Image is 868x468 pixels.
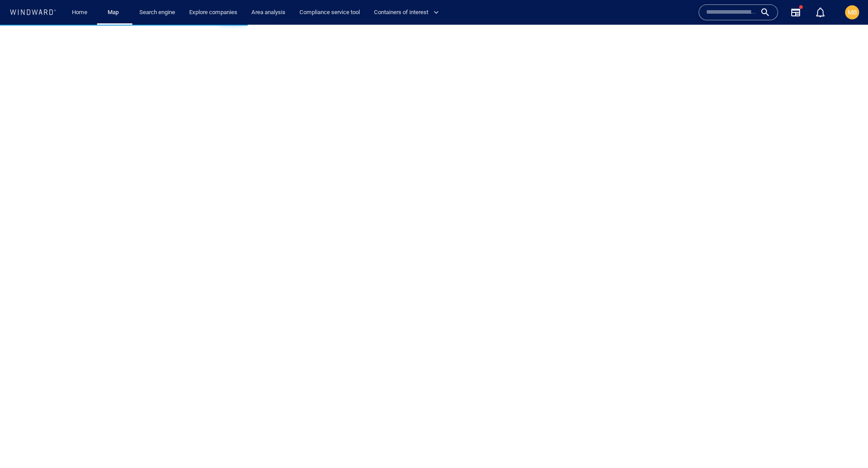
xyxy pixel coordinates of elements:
[296,5,363,20] a: Compliance service tool
[374,7,439,18] span: Containers of interest
[186,5,241,20] a: Explore companies
[68,5,91,20] a: Home
[843,4,861,21] button: MB
[848,9,857,16] span: MB
[101,5,129,20] button: Map
[370,5,446,20] button: Containers of interest
[104,5,125,20] a: Map
[136,5,179,20] a: Search engine
[65,5,94,20] button: Home
[815,7,826,18] div: Notification center
[248,5,289,20] a: Area analysis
